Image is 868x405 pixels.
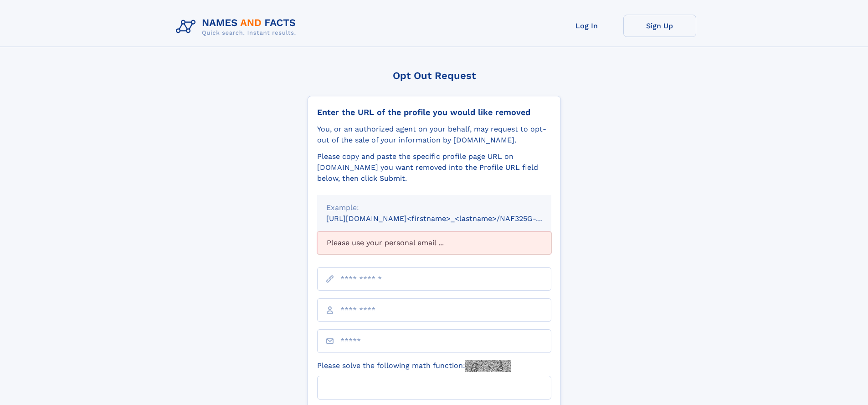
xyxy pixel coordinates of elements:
a: Log In [550,15,623,37]
img: Logo Names and Facts [172,15,303,39]
div: Please copy and paste the specific profile page URL on [DOMAIN_NAME] you want removed into the Pr... [317,151,551,184]
div: Please use your personal email ... [317,231,551,254]
a: Sign Up [623,15,696,37]
small: [URL][DOMAIN_NAME]<firstname>_<lastname>/NAF325G-xxxxxxxx [326,214,569,223]
div: Example: [326,202,542,213]
div: Enter the URL of the profile you would like removed [317,107,551,117]
div: You, or an authorized agent on your behalf, may request to opt-out of the sale of your informatio... [317,124,551,146]
label: Please solve the following math function: [317,360,511,372]
div: Opt Out Request [308,70,561,81]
